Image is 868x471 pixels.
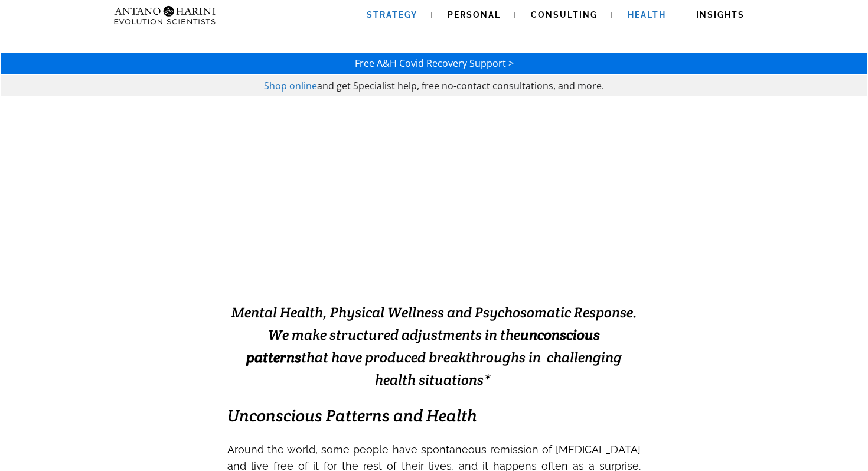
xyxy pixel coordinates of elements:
strong: patterns [246,348,301,366]
strong: unconscious [520,326,600,344]
span: Health [628,10,666,20]
span: Consulting [531,10,598,20]
span: Mental Health, Physical Wellness and Psychosomatic Response. We make structured adjustments in th... [231,303,637,389]
span: Strategy [367,10,417,20]
a: Free A&H Covid Recovery Support > [355,57,514,70]
a: Shop online [264,79,317,92]
span: Solving Impossible Situations [292,218,576,277]
em: Unconscious Patterns and Health [227,405,477,426]
span: and get Specialist help, free no-contact consultations, and more. [317,79,604,92]
span: Personal [448,10,501,20]
span: Insights [696,10,745,20]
